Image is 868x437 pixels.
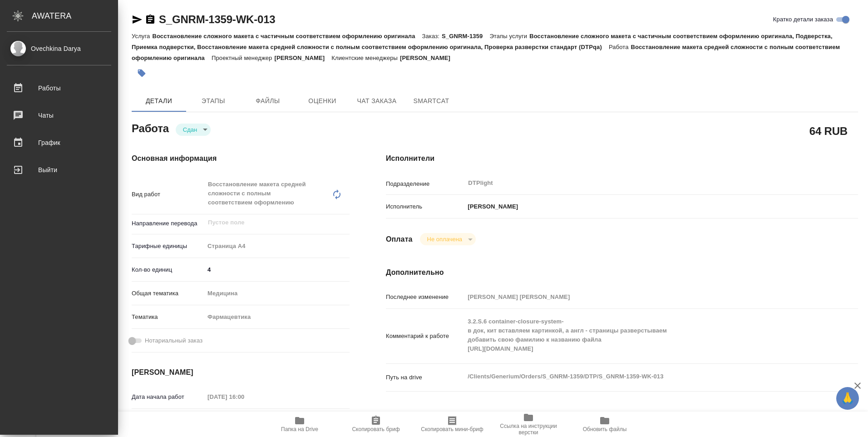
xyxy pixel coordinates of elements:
[386,267,858,278] h4: Дополнительно
[301,95,344,107] span: Оценки
[386,234,413,245] h4: Оплата
[355,95,399,107] span: Чат заказа
[464,314,819,357] textarea: 3.2.S.6 container-closure-system- в док, кит вставляем картинкой, а англ - страницы разверстываем...
[246,95,290,107] span: Файлы
[212,55,274,61] p: Проектный менеджер
[464,290,819,303] input: Пустое поле
[145,336,202,345] span: Нотариальный заказ
[192,95,235,107] span: Этапы
[338,412,414,437] button: Скопировать бриф
[489,33,529,40] p: Этапы услуги
[132,265,204,274] p: Кол-во единиц
[464,369,819,384] textarea: /Clients/Generium/Orders/S_GNRM-1359/DTP/S_GNRM-1359-WK-013
[204,286,350,301] div: Медицина
[132,313,204,322] p: Тематика
[132,33,152,40] p: Услуга
[7,163,111,177] div: Выйти
[421,426,483,432] span: Скопировать мини-бриф
[386,373,464,382] p: Путь на drive
[281,426,318,432] span: Папка на Drive
[840,389,855,408] span: 🙏
[132,14,143,25] button: Скопировать ссылку для ЯМессенджера
[132,289,204,298] p: Общая тематика
[386,293,464,302] p: Последнее изменение
[496,423,561,436] span: Ссылка на инструкции верстки
[204,263,350,276] input: ✎ Введи что-нибудь
[331,55,400,61] p: Клиентские менеджеры
[836,387,859,410] button: 🙏
[132,367,350,378] h4: [PERSON_NAME]
[204,390,284,403] input: Пустое поле
[152,33,422,40] p: Восстановление сложного макета с частичным соответствием оформлению оригинала
[2,159,116,181] a: Выйти
[7,81,111,95] div: Работы
[132,119,169,136] h2: Работа
[583,426,627,432] span: Обновить файлы
[424,235,465,243] button: Не оплачена
[2,104,116,127] a: Чаты
[490,412,567,437] button: Ссылка на инструкции верстки
[2,131,116,154] a: График
[145,14,156,25] button: Скопировать ссылку
[386,179,464,189] p: Подразделение
[386,332,464,341] p: Комментарий к работе
[7,136,111,149] div: График
[386,202,464,211] p: Исполнитель
[32,7,118,25] div: AWATERA
[567,412,643,437] button: Обновить файлы
[400,55,457,61] p: [PERSON_NAME]
[409,95,453,107] span: SmartCat
[159,13,275,25] a: S_GNRM-1359-WK-013
[420,233,476,245] div: Сдан
[809,123,848,139] h2: 64 RUB
[180,126,200,134] button: Сдан
[132,153,350,164] h4: Основная информация
[204,238,350,254] div: Страница А4
[274,55,331,61] p: [PERSON_NAME]
[132,242,204,251] p: Тарифные единицы
[442,33,489,40] p: S_GNRM-1359
[137,95,181,107] span: Детали
[609,44,631,50] p: Работа
[132,190,204,199] p: Вид работ
[204,309,350,325] div: Фармацевтика
[207,217,328,228] input: Пустое поле
[7,109,111,122] div: Чаты
[352,426,399,432] span: Скопировать бриф
[132,219,204,228] p: Направление перевода
[176,124,211,136] div: Сдан
[386,153,858,164] h4: Исполнители
[132,63,152,83] button: Добавить тэг
[2,77,116,99] a: Работы
[7,44,111,54] div: Ovechkina Darya
[261,412,338,437] button: Папка на Drive
[414,412,490,437] button: Скопировать мини-бриф
[422,33,442,40] p: Заказ:
[132,392,204,402] p: Дата начала работ
[464,202,518,211] p: [PERSON_NAME]
[773,15,833,24] span: Кратко детали заказа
